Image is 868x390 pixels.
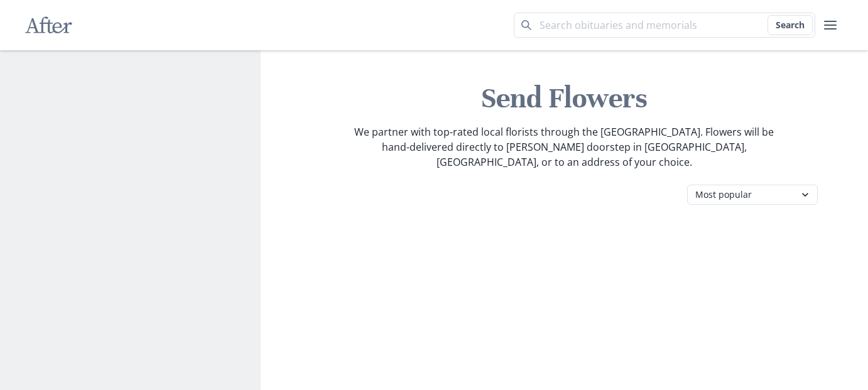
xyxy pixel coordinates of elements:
[271,80,858,117] h1: Send Flowers
[768,15,813,35] button: Search
[514,13,815,38] input: Search term
[353,124,775,170] p: We partner with top-rated local florists through the [GEOGRAPHIC_DATA]. Flowers will be hand-deli...
[818,13,843,38] button: user menu
[687,185,818,205] select: Category filter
